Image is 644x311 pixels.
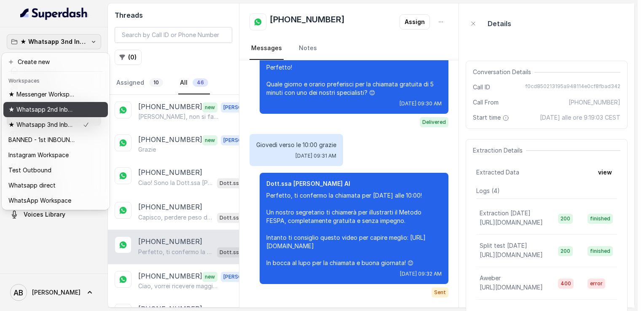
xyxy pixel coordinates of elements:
[3,54,108,70] button: Create new
[8,135,76,145] p: BANNED - 1st INBOUND Workspace
[8,105,76,115] p: ★ Whatsapp 2nd Inbound BM5
[8,180,56,190] p: Whatsapp direct
[8,165,51,175] p: Test Outbound
[8,89,76,99] p: ★ Messenger Workspace
[3,73,108,87] header: Workspaces
[8,120,76,130] p: ★ Whatsapp 3nd Inbound BM5
[20,37,88,47] p: ★ Whatsapp 3nd Inbound BM5
[7,34,101,49] button: ★ Whatsapp 3nd Inbound BM5
[8,150,69,160] p: Instagram Workspace
[8,196,71,206] p: WhatsApp Workspace
[2,53,110,210] div: ★ Whatsapp 3nd Inbound BM5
